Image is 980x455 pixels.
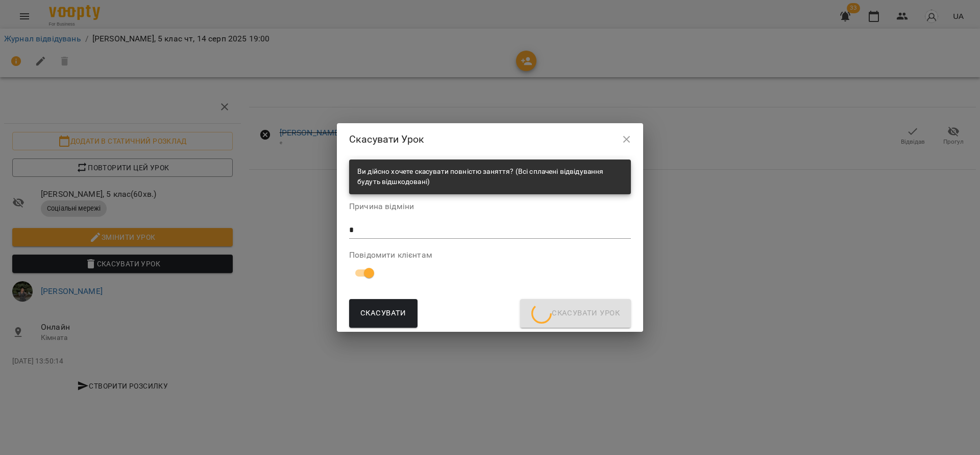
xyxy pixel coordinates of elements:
[349,202,631,211] label: Причина відміни
[349,251,631,259] label: Повідомити клієнтам
[360,307,406,320] span: Скасувати
[349,131,631,147] h2: Скасувати Урок
[349,299,418,328] button: Скасувати
[357,163,623,191] div: Ви дійсно хочете скасувати повністю заняття? (Всі сплачені відвідування будуть відшкодовані)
